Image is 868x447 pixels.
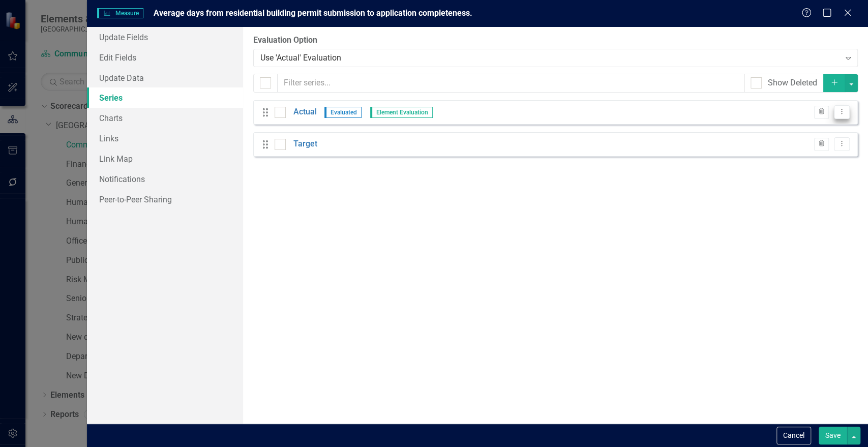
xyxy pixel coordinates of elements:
input: Filter series... [277,74,744,93]
a: Link Map [87,148,243,169]
a: Charts [87,108,243,128]
a: Series [87,87,243,108]
button: Cancel [776,427,811,444]
label: Evaluation Option [253,35,858,46]
a: Peer-to-Peer Sharing [87,189,243,210]
a: Update Fields [87,27,243,47]
div: Use 'Actual' Evaluation [260,52,840,64]
a: Target [293,138,317,150]
a: Notifications [87,169,243,189]
a: Links [87,128,243,148]
div: Show Deleted [768,77,817,89]
a: Actual [293,106,317,118]
a: Edit Fields [87,47,243,68]
span: Element Evaluation [370,107,433,118]
a: Update Data [87,68,243,88]
span: Evaluated [324,107,362,118]
span: Measure [97,8,143,18]
span: Average days from residential building permit submission to application completeness. [154,8,472,18]
button: Save [819,427,847,444]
